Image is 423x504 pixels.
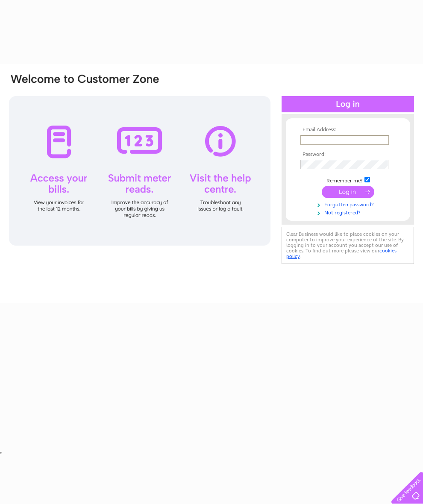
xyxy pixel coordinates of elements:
a: cookies policy [286,248,397,259]
input: Submit [322,186,374,198]
a: Forgotten password? [300,200,397,208]
th: Password: [298,152,397,158]
div: Clear Business would like to place cookies on your computer to improve your experience of the sit... [282,227,414,264]
td: Remember me? [298,176,397,184]
th: Email Address: [298,127,397,133]
a: Not registered? [300,208,397,216]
